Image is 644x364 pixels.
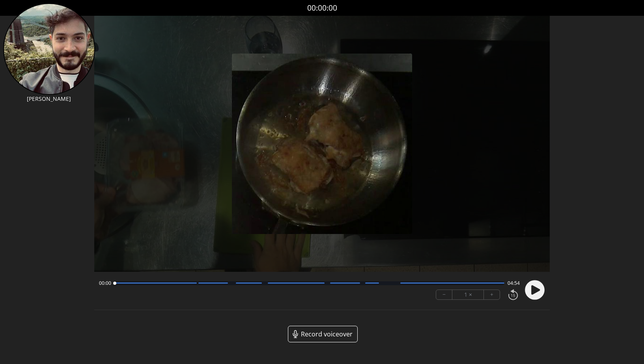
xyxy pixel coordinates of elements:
[452,290,484,299] div: 1 ×
[508,280,520,286] span: 04:54
[3,95,95,103] p: [PERSON_NAME]
[436,290,452,299] button: −
[232,54,413,234] img: Poster Image
[288,326,358,342] a: Record voiceover
[99,280,111,286] span: 00:00
[3,3,95,95] img: GC
[301,329,353,339] span: Record voiceover
[307,2,337,14] a: 00:00:00
[484,290,500,299] button: +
